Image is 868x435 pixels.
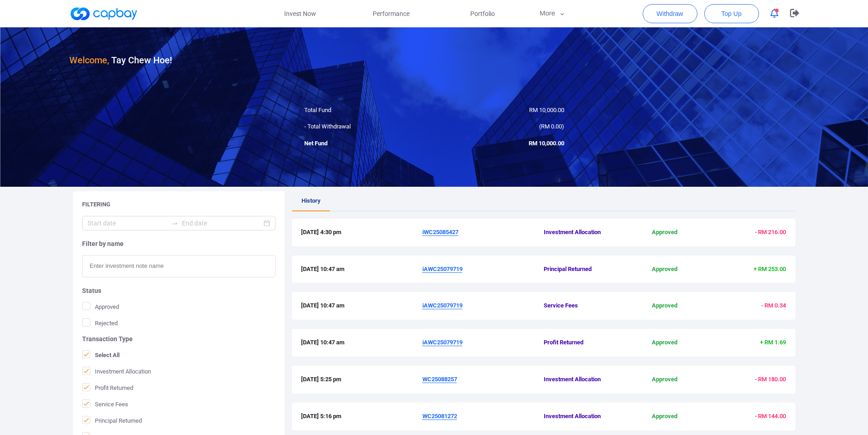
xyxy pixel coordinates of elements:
[470,9,495,19] span: Portfolio
[82,255,275,277] input: Enter investment note name
[301,197,321,204] span: History
[643,4,697,23] button: Withdraw
[529,140,564,147] span: RM 10,000.00
[434,122,571,132] div: ( )
[88,218,167,228] input: Start date
[624,338,705,348] span: Approved
[82,416,142,425] span: Principal Returned
[422,266,463,272] u: iAWC25079719
[755,229,786,235] span: - RM 216.00
[544,228,624,237] span: Investment Allocation
[422,376,457,383] u: WC25088257
[171,220,178,227] span: swap-right
[544,265,624,274] span: Principal Returned
[422,413,457,420] u: WC25081272
[721,9,741,18] span: Top Up
[301,338,422,348] span: [DATE] 10:47 am
[182,218,262,228] input: End date
[754,266,786,272] span: + RM 253.00
[760,339,786,346] span: + RM 1.69
[301,228,422,237] span: [DATE] 4:30 pm
[297,139,434,148] div: Net Fund
[544,375,624,384] span: Investment Allocation
[373,9,410,19] span: Performance
[624,412,705,421] span: Approved
[82,335,275,343] h5: Transaction Type
[69,55,109,66] span: Welcome,
[624,265,705,274] span: Approved
[82,350,120,359] span: Select All
[541,123,562,130] span: RM 0.00
[69,53,172,67] h3: Tay Chew Hoe !
[544,412,624,421] span: Investment Allocation
[755,376,786,383] span: - RM 180.00
[301,375,422,384] span: [DATE] 5:25 pm
[761,302,786,309] span: - RM 0.34
[82,302,119,311] span: Approved
[301,301,422,311] span: [DATE] 10:47 am
[529,107,564,113] span: RM 10,000.00
[301,265,422,274] span: [DATE] 10:47 am
[82,367,151,376] span: Investment Allocation
[624,228,705,237] span: Approved
[297,122,434,132] div: - Total Withdrawal
[297,106,434,115] div: Total Fund
[755,413,786,420] span: - RM 144.00
[624,301,705,311] span: Approved
[82,240,275,248] h5: Filter by name
[544,338,624,348] span: Profit Returned
[704,4,759,23] button: Top Up
[82,200,110,209] h5: Filtering
[624,375,705,384] span: Approved
[82,383,133,392] span: Profit Returned
[544,301,624,311] span: Service Fees
[301,412,422,421] span: [DATE] 5:16 pm
[82,399,128,409] span: Service Fees
[171,220,178,227] span: to
[422,339,463,346] u: iAWC25079719
[422,229,458,235] u: iWC25085427
[422,302,463,309] u: iAWC25079719
[82,318,118,328] span: Rejected
[82,287,275,295] h5: Status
